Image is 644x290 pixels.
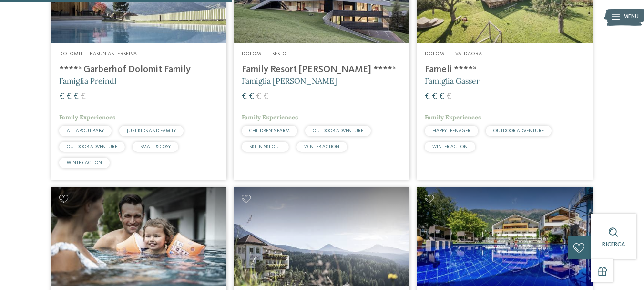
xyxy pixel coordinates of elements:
[493,129,544,133] span: OUTDOOR ADVENTURE
[313,129,363,133] span: OUTDOOR ADVENTURE
[249,92,254,102] span: €
[425,113,481,121] span: Family Experiences
[59,92,64,102] span: €
[234,187,409,286] img: Adventure Family Hotel Maria ****
[432,129,470,133] span: HAPPY TEENAGER
[51,187,227,286] img: Cercate un hotel per famiglie? Qui troverete solo i migliori!
[242,92,247,102] span: €
[67,129,104,133] span: ALL ABOUT BABY
[417,187,593,286] img: Familien Wellness Residence Tyrol ****
[81,92,86,102] span: €
[67,144,117,149] span: OUTDOOR ADVENTURE
[242,76,337,86] span: Famiglia [PERSON_NAME]
[140,144,171,149] span: SMALL & COSY
[425,51,482,57] span: Dolomiti – Valdaora
[249,144,281,149] span: SKI-IN SKI-OUT
[425,92,430,102] span: €
[59,76,116,86] span: Famiglia Preindl
[432,144,468,149] span: WINTER ACTION
[602,241,625,247] span: Ricerca
[446,92,451,102] span: €
[425,76,480,86] span: Famiglia Gasser
[432,92,437,102] span: €
[242,51,286,57] span: Dolomiti – Sesto
[59,113,115,121] span: Family Experiences
[256,92,261,102] span: €
[439,92,444,102] span: €
[73,92,79,102] span: €
[249,129,290,133] span: CHILDREN’S FARM
[67,161,102,165] span: WINTER ACTION
[304,144,339,149] span: WINTER ACTION
[263,92,268,102] span: €
[127,129,176,133] span: JUST KIDS AND FAMILY
[66,92,72,102] span: €
[59,51,137,57] span: Dolomiti – Rasun-Anterselva
[242,64,402,75] h4: Family Resort [PERSON_NAME] ****ˢ
[242,113,298,121] span: Family Experiences
[59,64,219,75] h4: ****ˢ Garberhof Dolomit Family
